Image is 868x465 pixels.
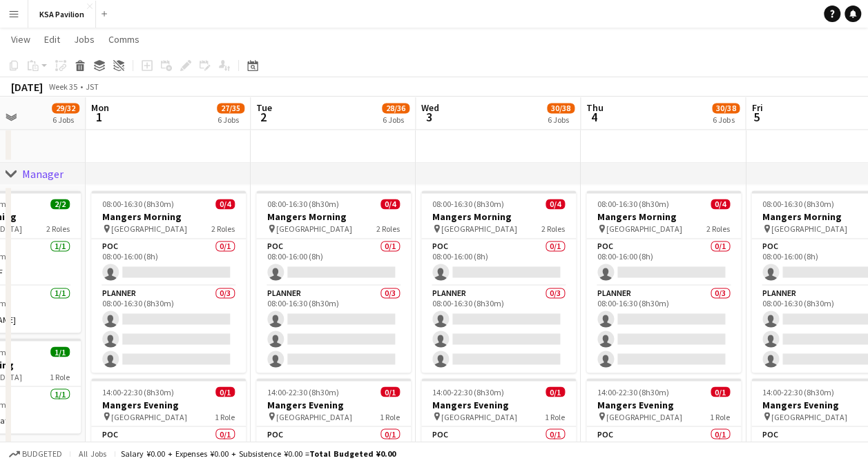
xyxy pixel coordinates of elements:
[546,386,565,397] span: 0/1
[267,386,339,397] span: 14:00-22:30 (8h30m)
[211,224,235,234] span: 2 Roles
[74,33,95,46] span: Jobs
[91,101,109,114] span: Mon
[103,30,145,48] a: Comms
[380,199,400,209] span: 0/4
[215,199,235,209] span: 0/4
[76,448,109,459] span: All jobs
[91,398,246,410] h3: Mangers Evening
[380,386,400,397] span: 0/1
[256,398,411,410] h3: Mangers Evening
[52,103,79,113] span: 29/32
[710,411,730,422] span: 1 Role
[421,286,576,373] app-card-role: Planner0/308:00-16:30 (8h30m)
[50,346,70,357] span: 1/1
[68,30,100,48] a: Jobs
[46,224,70,234] span: 2 Roles
[217,103,244,113] span: 27/35
[46,81,80,92] span: Week 35
[121,448,396,459] div: Salary ¥0.00 + Expenses ¥0.00 + Subsistence ¥0.00 =
[254,109,272,125] span: 2
[22,167,64,181] div: Manager
[597,199,669,209] span: 08:00-16:30 (8h30m)
[111,224,187,234] span: [GEOGRAPHIC_DATA]
[584,109,604,125] span: 4
[383,115,409,125] div: 6 Jobs
[276,224,352,234] span: [GEOGRAPHIC_DATA]
[586,190,741,373] app-job-card: 08:00-16:30 (8h30m)0/4Mangers Morning [GEOGRAPHIC_DATA]2 RolesPOC0/108:00-16:00 (8h) Planner0/308...
[89,109,109,125] span: 1
[606,411,682,422] span: [GEOGRAPHIC_DATA]
[597,386,669,397] span: 14:00-22:30 (8h30m)
[586,398,741,410] h3: Mangers Evening
[256,286,411,373] app-card-role: Planner0/308:00-16:30 (8h30m)
[50,371,70,382] span: 1 Role
[11,80,43,94] div: [DATE]
[421,239,576,286] app-card-role: POC0/108:00-16:00 (8h)
[6,30,36,48] a: View
[91,286,246,373] app-card-role: Planner0/308:00-16:30 (8h30m)
[606,224,682,234] span: [GEOGRAPHIC_DATA]
[586,239,741,286] app-card-role: POC0/108:00-16:00 (8h)
[547,103,575,113] span: 30/38
[108,33,139,46] span: Comms
[421,398,576,410] h3: Mangers Evening
[546,199,565,209] span: 0/4
[419,109,439,125] span: 3
[713,115,739,125] div: 6 Jobs
[441,224,517,234] span: [GEOGRAPHIC_DATA]
[586,101,604,114] span: Thu
[432,386,504,397] span: 14:00-22:30 (8h30m)
[91,190,246,373] app-job-card: 08:00-16:30 (8h30m)0/4Mangers Morning [GEOGRAPHIC_DATA]2 RolesPOC0/108:00-16:00 (8h) Planner0/308...
[256,210,411,223] h3: Mangers Morning
[711,199,730,209] span: 0/4
[276,411,352,422] span: [GEOGRAPHIC_DATA]
[376,224,400,234] span: 2 Roles
[548,115,574,125] div: 6 Jobs
[421,101,439,114] span: Wed
[441,411,517,422] span: [GEOGRAPHIC_DATA]
[751,101,762,114] span: Fri
[91,210,246,223] h3: Mangers Morning
[102,386,174,397] span: 14:00-22:30 (8h30m)
[86,81,99,92] div: JST
[50,199,70,209] span: 2/2
[7,446,64,462] button: Budgeted
[771,411,847,422] span: [GEOGRAPHIC_DATA]
[52,115,79,125] div: 6 Jobs
[380,411,400,422] span: 1 Role
[111,411,187,422] span: [GEOGRAPHIC_DATA]
[762,386,834,397] span: 14:00-22:30 (8h30m)
[11,33,30,46] span: View
[421,210,576,223] h3: Mangers Morning
[215,411,235,422] span: 1 Role
[382,103,409,113] span: 28/36
[44,33,60,46] span: Edit
[267,199,339,209] span: 08:00-16:30 (8h30m)
[39,30,66,48] a: Edit
[309,448,396,459] span: Total Budgeted ¥0.00
[749,109,762,125] span: 5
[421,190,576,373] app-job-card: 08:00-16:30 (8h30m)0/4Mangers Morning [GEOGRAPHIC_DATA]2 RolesPOC0/108:00-16:00 (8h) Planner0/308...
[102,199,174,209] span: 08:00-16:30 (8h30m)
[541,224,565,234] span: 2 Roles
[545,411,565,422] span: 1 Role
[762,199,834,209] span: 08:00-16:30 (8h30m)
[218,115,244,125] div: 6 Jobs
[256,239,411,286] app-card-role: POC0/108:00-16:00 (8h)
[706,224,730,234] span: 2 Roles
[771,224,847,234] span: [GEOGRAPHIC_DATA]
[22,449,62,459] span: Budgeted
[256,190,411,373] app-job-card: 08:00-16:30 (8h30m)0/4Mangers Morning [GEOGRAPHIC_DATA]2 RolesPOC0/108:00-16:00 (8h) Planner0/308...
[586,210,741,223] h3: Mangers Morning
[28,1,96,28] button: KSA Pavilion
[432,199,504,209] span: 08:00-16:30 (8h30m)
[91,239,246,286] app-card-role: POC0/108:00-16:00 (8h)
[712,103,740,113] span: 30/38
[586,286,741,373] app-card-role: Planner0/308:00-16:30 (8h30m)
[256,101,272,114] span: Tue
